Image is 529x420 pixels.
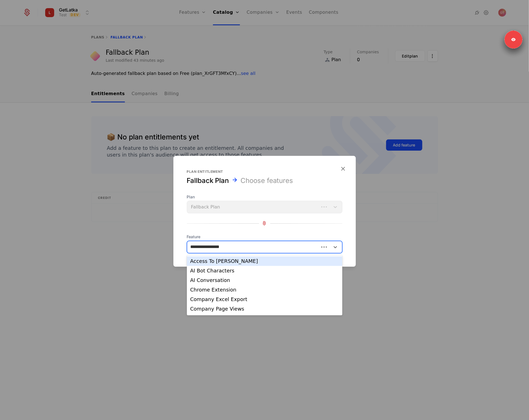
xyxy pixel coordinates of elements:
span: Feature [187,234,342,240]
div: AI Conversation [190,278,339,283]
div: AI Bot Characters [190,268,339,273]
div: Company Page Views [190,306,339,311]
div: Company Excel Export [190,297,339,302]
div: Choose features [241,176,293,185]
div: Fallback Plan [187,176,229,185]
div: Plan entitlement [187,169,342,174]
div: Access To [PERSON_NAME] [190,259,339,264]
span: Plan [187,194,342,199]
div: Chrome Extension [190,287,339,292]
